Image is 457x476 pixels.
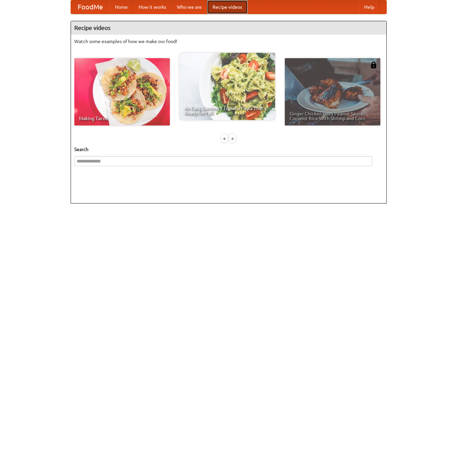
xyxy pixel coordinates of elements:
div: » [229,134,235,143]
a: Recipe videos [207,0,247,14]
a: Making Tacos [74,58,170,125]
span: An Easy, Summery Tomato Pasta That's Ready for Fall [184,106,270,115]
h4: Recipe videos [71,21,386,35]
p: Watch some examples of how we make our food! [74,38,383,45]
a: FoodMe [71,0,110,14]
h5: Search [74,146,383,153]
img: 483408.png [370,62,377,68]
a: How it works [133,0,172,14]
a: Home [110,0,133,14]
a: An Easy, Summery Tomato Pasta That's Ready for Fall [180,53,275,120]
div: « [222,134,228,143]
a: Who we are [172,0,207,14]
span: Making Tacos [79,116,165,121]
a: Help [359,0,380,14]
